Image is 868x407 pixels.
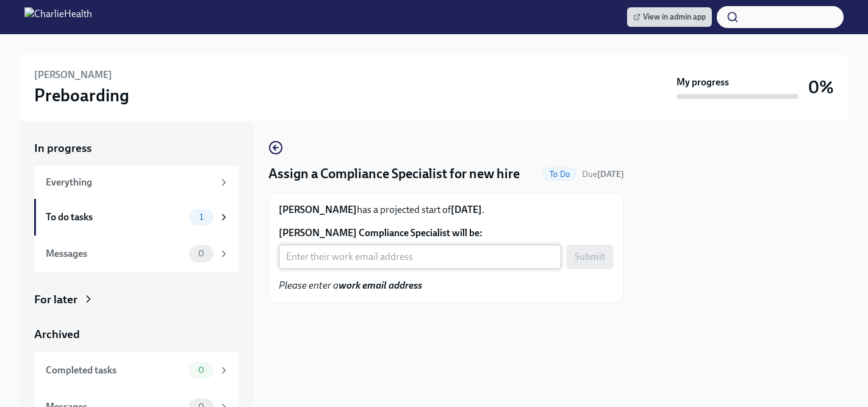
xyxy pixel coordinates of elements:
[279,203,614,217] p: has a projected start of .
[34,292,77,308] div: For later
[46,176,213,189] div: Everything
[597,169,624,179] strong: [DATE]
[34,352,239,389] a: Completed tasks0
[627,7,712,27] a: View in admin app
[279,204,357,215] strong: [PERSON_NAME]
[676,76,729,89] strong: My progress
[191,249,212,258] span: 0
[34,68,112,82] h6: [PERSON_NAME]
[279,245,561,269] input: Enter their work email address
[582,169,624,179] span: Due
[279,226,614,240] label: [PERSON_NAME] Compliance Specialist will be:
[46,364,184,377] div: Completed tasks
[339,279,422,291] strong: work email address
[582,168,624,180] span: September 12th, 2025 09:00
[451,204,482,215] strong: [DATE]
[192,212,210,222] span: 1
[808,76,834,98] h3: 0%
[268,165,520,183] h4: Assign a Compliance Specialist for new hire
[633,11,706,23] span: View in admin app
[46,211,184,224] div: To do tasks
[46,247,184,261] div: Messages
[34,326,239,342] a: Archived
[191,366,212,375] span: 0
[542,170,577,179] span: To Do
[34,166,239,199] a: Everything
[34,292,239,308] a: For later
[24,7,92,27] img: CharlieHealth
[34,140,239,156] a: In progress
[34,236,239,272] a: Messages0
[279,279,422,291] em: Please enter a
[34,199,239,236] a: To do tasks1
[34,84,129,106] h3: Preboarding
